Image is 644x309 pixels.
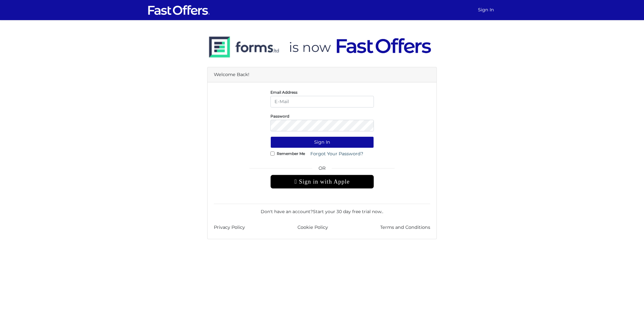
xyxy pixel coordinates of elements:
a: Privacy Policy [214,224,245,231]
label: Password [270,115,289,117]
a: Cookie Policy [297,224,328,231]
a: Terms and Conditions [380,224,430,231]
button: Sign In [270,136,374,148]
a: Forgot Your Password? [306,148,367,160]
div: Don't have an account? . [214,204,430,215]
div: Welcome Back! [208,67,436,82]
a: Sign In [475,4,497,16]
label: Email Address [270,91,297,93]
a: Start your 30 day free trial now. [313,209,382,214]
span: OR [270,165,374,175]
input: E-Mail [270,96,374,108]
div: Sign in with Apple [270,175,374,189]
label: Remember Me [277,153,305,154]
